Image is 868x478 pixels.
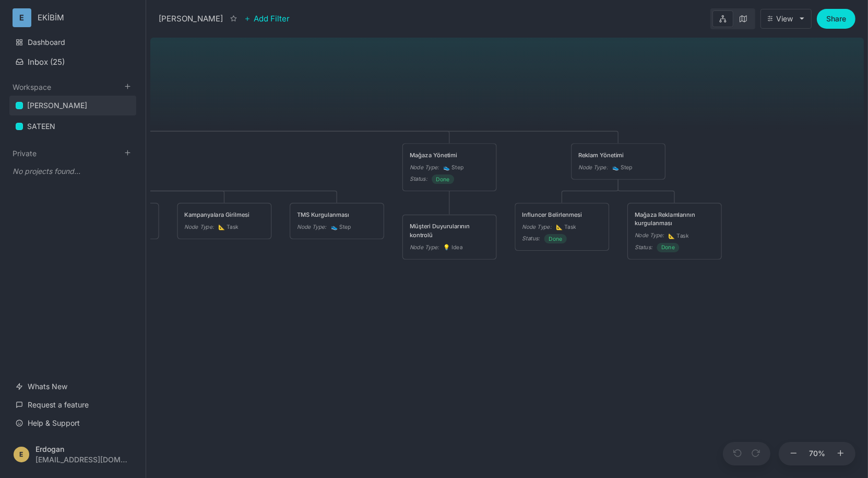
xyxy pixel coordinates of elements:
[635,231,664,240] div: Node Type :
[443,243,462,252] span: Idea
[549,235,562,243] span: Done
[297,223,326,231] div: Node Type :
[244,13,290,25] button: Add Filter
[9,53,136,71] button: Inbox (25)
[402,143,497,192] div: Mağaza YönetimiNode Type:👟StepStatus:Done
[9,159,136,184] div: Private
[612,164,633,172] span: Step
[38,13,116,22] div: EKİBİM
[556,223,576,232] span: Task
[571,143,666,180] div: Reklam YönetimiNode Type:👟Step
[410,243,439,252] div: Node Type :
[289,203,384,240] div: TMS KurgulanmasıNode Type:👟Step
[635,243,652,252] div: Status :
[805,442,830,466] button: 70%
[669,231,689,240] span: Task
[27,120,55,133] div: SATEEN
[251,13,290,25] span: Add Filter
[9,377,136,397] a: Whats New
[9,413,136,433] a: Help & Support
[817,9,855,29] button: Share
[13,8,31,27] div: E
[760,9,812,29] button: View
[177,203,272,240] div: Kampanyalara GirilmesiNode Type:📐Task
[522,223,551,231] div: Node Type :
[27,99,87,112] div: [PERSON_NAME]
[159,13,223,25] div: [PERSON_NAME]
[436,175,449,184] span: Done
[35,445,127,453] div: Erdogan
[578,163,608,172] div: Node Type :
[9,395,136,415] a: Request a feature
[410,222,490,239] div: Müşteri Duyurularının kontrolü
[14,447,29,462] div: E
[9,116,136,136] a: SATEEN
[669,232,677,239] i: 📐
[9,96,136,115] a: [PERSON_NAME]
[297,210,377,219] div: TMS Kurgulanması
[522,234,540,243] div: Status :
[443,244,451,251] i: 💡
[776,15,793,23] div: View
[661,243,675,252] span: Done
[612,164,621,171] i: 👟
[443,164,451,171] i: 👟
[556,224,564,230] i: 📐
[522,210,602,219] div: Influncer Belirlenmesi
[64,203,159,240] div: Komisyon Tarifeleri
[331,224,339,230] i: 👟
[443,164,463,172] span: Step
[184,210,264,219] div: Kampanyalara Girilmesi
[331,223,351,232] span: Step
[410,150,490,159] div: Mağaza Yönetimi
[9,96,136,116] div: [PERSON_NAME]
[410,163,439,172] div: Node Type :
[410,174,427,183] div: Status :
[9,92,136,141] div: Workspace
[13,8,133,27] button: EEKİBİM
[184,223,213,231] div: Node Type :
[578,150,658,159] div: Reklam Yönetimi
[13,149,37,158] button: Private
[72,210,152,219] div: Komisyon Tarifeleri
[35,456,127,463] div: [EMAIL_ADDRESS][DOMAIN_NAME]
[9,32,136,52] a: Dashboard
[218,224,227,230] i: 📐
[218,223,239,232] span: Task
[627,203,722,260] div: Mağaza Reklamlarının kurgulanmasıNode Type:📐TaskStatus:Done
[515,203,610,251] div: Influncer BelirlenmesiNode Type:📐TaskStatus:Done
[9,162,136,181] div: No projects found...
[402,214,497,260] div: Müşteri Duyurularının kontrolüNode Type:💡Idea
[9,439,136,470] button: EErdogan[EMAIL_ADDRESS][DOMAIN_NAME]
[13,83,51,91] button: Workspace
[635,210,715,227] div: Mağaza Reklamlarının kurgulanması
